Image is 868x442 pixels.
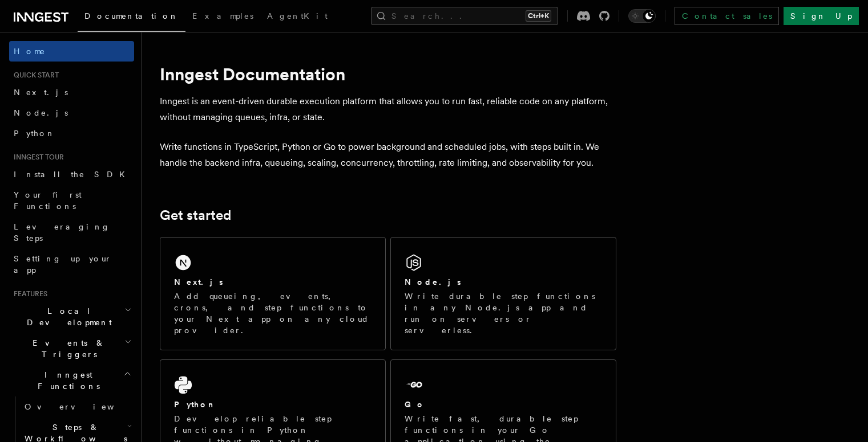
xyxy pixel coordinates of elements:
h2: Node.js [405,276,461,288]
a: Overview [20,396,134,417]
span: Python [14,129,55,138]
h2: Python [174,399,216,410]
a: Python [9,123,134,144]
kbd: Ctrl+K [526,10,551,22]
a: AgentKit [260,3,334,31]
button: Search...Ctrl+K [371,7,558,25]
a: Documentation [78,3,185,32]
a: Examples [185,3,260,31]
span: Next.js [14,88,68,97]
button: Toggle dark mode [628,9,656,23]
span: Local Development [9,305,124,328]
a: Sign Up [784,7,859,25]
span: Node.js [14,108,68,117]
span: Events & Triggers [9,337,124,360]
button: Local Development [9,301,134,333]
a: Home [9,41,134,62]
span: Leveraging Steps [14,222,110,243]
span: Quick start [9,71,59,80]
a: Install the SDK [9,164,134,185]
span: Overview [25,402,142,411]
span: Home [14,46,46,57]
span: Inngest Functions [9,369,123,392]
p: Write functions in TypeScript, Python or Go to power background and scheduled jobs, with steps bu... [160,139,616,171]
a: Next.js [9,82,134,103]
span: AgentKit [267,11,328,21]
p: Write durable step functions in any Node.js app and run on servers or serverless. [405,290,602,336]
p: Inngest is an event-driven durable execution platform that allows you to run fast, reliable code ... [160,93,616,125]
button: Inngest Functions [9,365,134,396]
span: Examples [192,11,253,21]
span: Inngest tour [9,153,64,162]
a: Your first Functions [9,185,134,216]
h2: Next.js [174,276,223,288]
button: Events & Triggers [9,333,134,365]
span: Install the SDK [14,170,132,179]
span: Documentation [84,11,179,21]
a: Next.jsAdd queueing, events, crons, and step functions to your Next app on any cloud provider. [160,237,386,350]
span: Features [9,289,47,298]
a: Node.jsWrite durable step functions in any Node.js app and run on servers or serverless. [390,237,616,350]
a: Setting up your app [9,248,134,280]
h2: Go [405,399,425,410]
h1: Inngest Documentation [160,64,616,84]
span: Your first Functions [14,190,82,211]
a: Get started [160,207,231,223]
span: Setting up your app [14,254,112,275]
p: Add queueing, events, crons, and step functions to your Next app on any cloud provider. [174,290,372,336]
a: Leveraging Steps [9,216,134,248]
a: Node.js [9,103,134,123]
a: Contact sales [675,7,779,25]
